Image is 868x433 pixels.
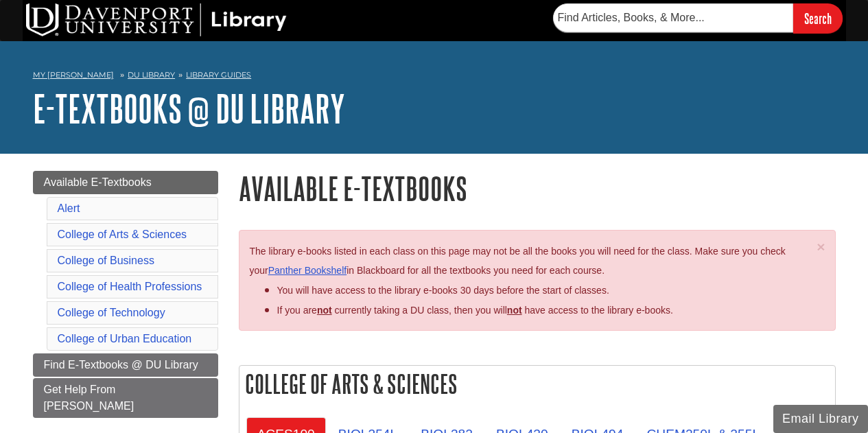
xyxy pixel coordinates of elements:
span: You will have access to the library e-books 30 days before the start of classes. [277,285,609,296]
a: College of Technology [58,307,165,318]
input: Find Articles, Books, & More... [553,3,793,32]
span: Find E-Textbooks @ DU Library [44,359,198,371]
span: × [817,239,825,255]
img: DU Library [26,3,287,36]
a: College of Health Professions [58,281,202,292]
button: Email Library [773,405,868,433]
span: The library e-books listed in each class on this page may not be all the books you will need for ... [250,246,786,277]
strong: not [317,305,332,316]
a: DU Library [128,70,175,80]
span: Get Help From [PERSON_NAME] [44,384,134,412]
a: Alert [58,202,80,214]
nav: breadcrumb [33,66,836,88]
h1: Available E-Textbooks [239,171,836,206]
span: Available E-Textbooks [44,176,152,188]
a: Find E-Textbooks @ DU Library [33,353,218,377]
a: Get Help From [PERSON_NAME] [33,378,218,418]
a: My [PERSON_NAME] [33,69,114,81]
a: College of Arts & Sciences [58,229,187,240]
a: Panther Bookshelf [268,265,347,276]
a: Library Guides [186,70,251,80]
a: College of Business [58,255,154,266]
u: not [507,305,522,316]
span: If you are currently taking a DU class, then you will have access to the library e-books. [277,305,673,316]
button: Close [817,239,825,254]
input: Search [793,3,843,33]
h2: College of Arts & Sciences [239,366,835,402]
a: Available E-Textbooks [33,171,218,194]
a: E-Textbooks @ DU Library [33,87,345,130]
form: Searches DU Library's articles, books, and more [553,3,843,33]
a: College of Urban Education [58,333,192,344]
